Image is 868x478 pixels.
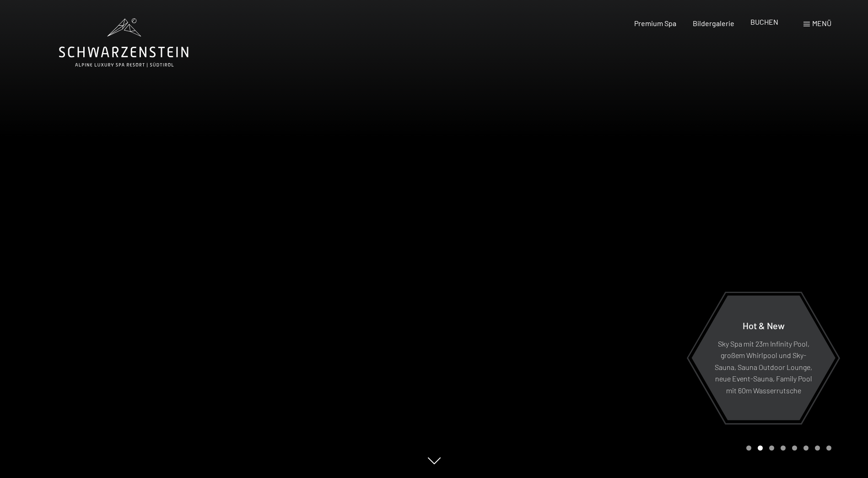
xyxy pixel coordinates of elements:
span: Menü [812,19,831,27]
div: Carousel Page 8 [826,445,831,451]
div: Carousel Pagination [743,445,831,451]
span: Hot & New [743,320,785,331]
div: Carousel Page 4 [781,445,786,451]
div: Carousel Page 6 [803,445,809,451]
div: Carousel Page 2 (Current Slide) [758,445,763,451]
a: Bildergalerie [693,19,734,27]
a: Hot & New Sky Spa mit 23m Infinity Pool, großem Whirlpool und Sky-Sauna, Sauna Outdoor Lounge, ne... [691,295,836,421]
a: BUCHEN [750,17,778,26]
div: Carousel Page 3 [769,445,774,451]
div: Carousel Page 1 [746,445,751,451]
a: Premium Spa [634,19,676,27]
div: Carousel Page 7 [815,445,820,451]
p: Sky Spa mit 23m Infinity Pool, großem Whirlpool und Sky-Sauna, Sauna Outdoor Lounge, neue Event-S... [714,337,813,396]
div: Carousel Page 5 [792,445,797,451]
